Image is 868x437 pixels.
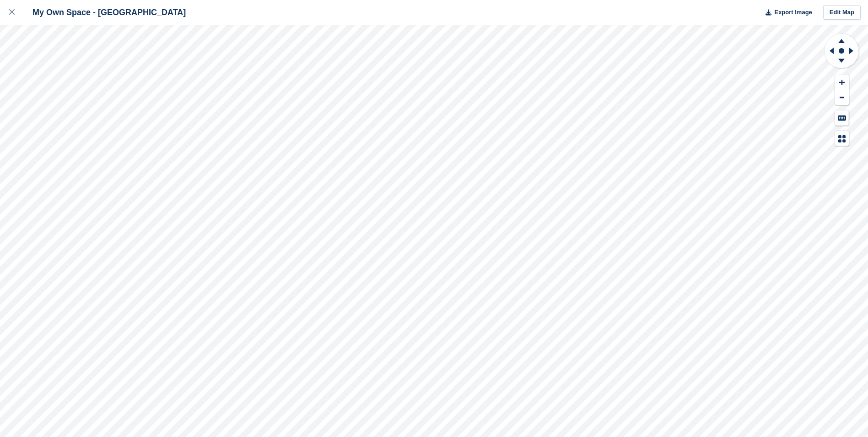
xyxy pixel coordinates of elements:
[774,8,812,17] span: Export Image
[835,110,849,126] button: Keyboard Shortcuts
[760,5,812,20] button: Export Image
[835,131,849,146] button: Map Legend
[835,75,849,90] button: Zoom In
[823,5,861,20] a: Edit Map
[24,7,186,18] div: My Own Space - [GEOGRAPHIC_DATA]
[835,90,849,105] button: Zoom Out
